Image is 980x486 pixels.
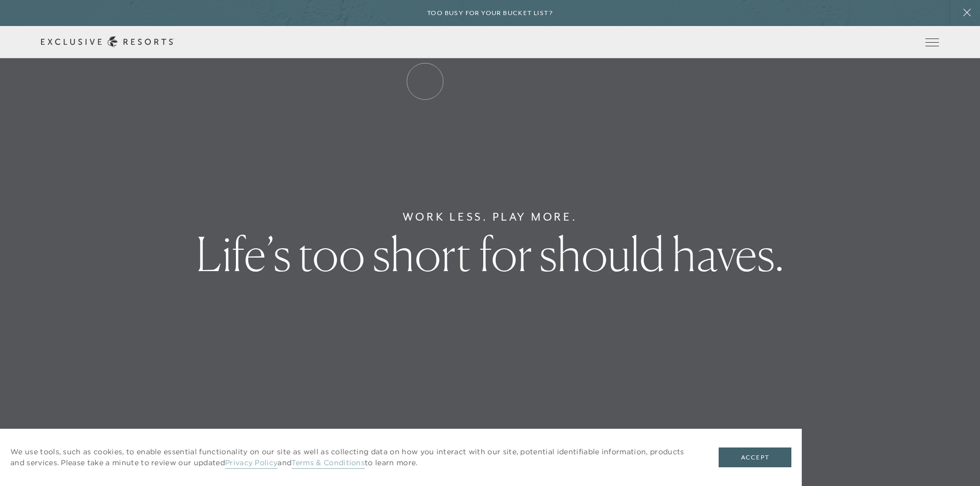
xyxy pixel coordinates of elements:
[225,458,277,469] a: Privacy Policy
[10,446,698,468] p: We use tools, such as cookies, to enable essential functionality on our site as well as collectin...
[427,8,553,18] h6: Too busy for your bucket list?
[403,209,578,225] h6: Work Less. Play More.
[925,39,939,46] button: Open navigation
[292,458,365,469] a: Terms & Conditions
[719,447,791,467] button: Accept
[196,231,784,277] h1: Life’s too short for should haves.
